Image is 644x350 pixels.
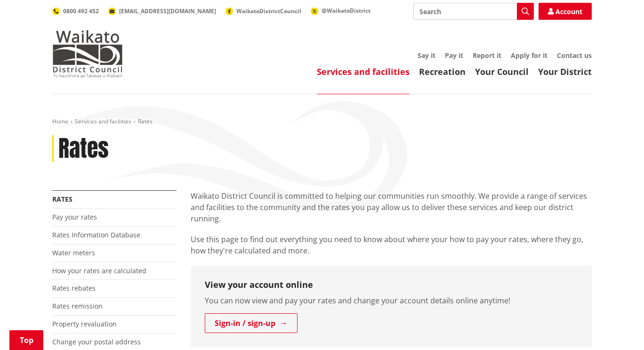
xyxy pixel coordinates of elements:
a: Rates rebates [52,284,96,293]
p: Waikato District Council is committed to helping our communities run smoothly. We provide a range... [191,190,592,224]
a: Account [539,3,592,20]
a: Recreation [419,66,466,77]
a: Rates Information Database [52,230,140,239]
input: Search input [413,3,534,20]
h3: View your account online [205,280,578,290]
p: Use this page to find out everything you need to know about where your how to pay your rates, whe... [191,234,592,256]
a: Apply for it [511,51,547,60]
span: @WaikatoDistrict [322,7,370,15]
a: Services and facilities [75,117,131,125]
a: @WaikatoDistrict [311,7,370,15]
a: Rates [52,195,72,203]
a: Property revaluation [52,319,117,328]
a: Say it [418,51,435,60]
span: [EMAIL_ADDRESS][DOMAIN_NAME] [119,7,216,15]
a: Services and facilities [317,66,410,77]
img: Waikato District Council - Te Kaunihera aa Takiwaa o Waikato [52,30,123,77]
h1: Rates [58,135,109,163]
a: Home [52,117,68,125]
a: [EMAIL_ADDRESS][DOMAIN_NAME] [108,7,216,15]
a: Top [9,330,43,350]
a: How your rates are calculated [52,266,146,275]
a: Your Council [475,66,529,77]
a: WaikatoDistrictCouncil [225,7,301,15]
p: You can now view and pay your rates and change your account details online anytime! [205,295,578,306]
nav: breadcrumb [52,118,592,126]
a: Change your postal address [52,337,141,346]
a: 0800 492 452 [52,7,99,15]
a: Sign-in / sign-up [205,313,298,333]
span: WaikatoDistrictCouncil [236,7,301,15]
a: Water meters [52,248,95,257]
a: Your District [538,66,592,77]
a: Contact us [557,51,592,60]
span: Rates [138,117,153,125]
a: Rates remission [52,301,103,310]
a: Report it [473,51,501,60]
a: Pay it [445,51,463,60]
span: 0800 492 452 [63,7,99,15]
a: Pay your rates [52,212,97,221]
